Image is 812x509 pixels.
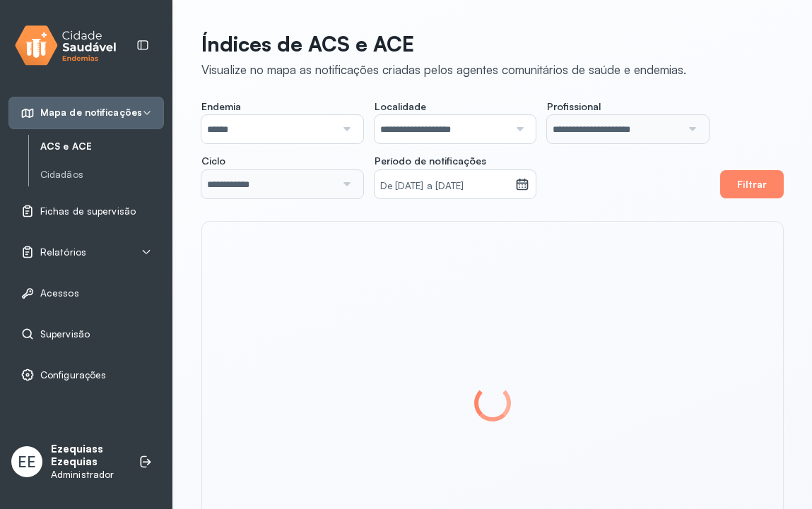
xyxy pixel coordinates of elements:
[201,155,225,167] span: Ciclo
[40,107,142,119] span: Mapa de notificações
[51,443,124,469] p: Ezequiass Ezequias
[201,31,686,56] p: Índices de ACS e ACE
[18,453,36,471] span: EE
[380,179,510,193] small: De [DATE] a [DATE]
[20,204,152,218] a: Fichas de supervisão
[375,155,486,167] span: Período de notificações
[40,166,164,184] a: Cidadãos
[15,23,117,68] img: logo.svg
[375,100,426,113] span: Localidade
[40,369,106,381] span: Configurações
[547,100,601,113] span: Profissional
[40,140,164,152] a: ACS e ACE
[20,286,152,300] a: Acessos
[40,246,86,258] span: Relatórios
[51,469,124,481] p: Administrador
[201,62,686,77] div: Visualize no mapa as notificações criadas pelos agentes comunitários de saúde e endemias.
[20,368,152,382] a: Configurações
[40,205,136,217] span: Fichas de supervisão
[720,170,784,198] button: Filtrar
[40,287,79,299] span: Acessos
[20,327,152,341] a: Supervisão
[201,100,241,113] span: Endemia
[40,138,164,155] a: ACS e ACE
[40,169,164,181] a: Cidadãos
[40,328,90,340] span: Supervisão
